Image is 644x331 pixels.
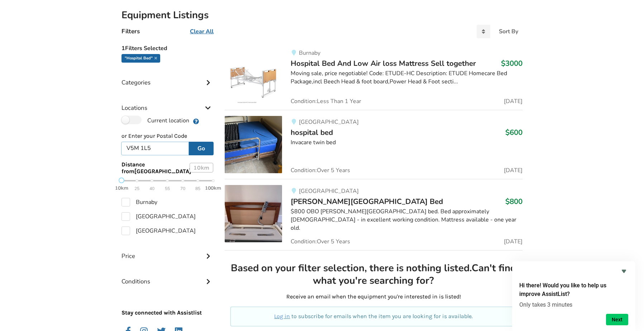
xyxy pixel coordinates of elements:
[299,49,320,57] span: Burnaby
[121,142,189,155] input: Post Code
[291,127,333,137] span: hospital bed
[121,132,213,140] p: or Enter your Postal Code
[121,227,196,235] label: [GEOGRAPHIC_DATA]
[121,212,196,221] label: [GEOGRAPHIC_DATA]
[121,289,213,317] p: Stay connected with Assistlist
[230,262,517,287] h2: Based on your filter selection, there is nothing listed. Can't find what you're searching for?
[195,185,200,193] span: 85
[291,196,443,206] span: [PERSON_NAME][GEOGRAPHIC_DATA] Bed
[121,41,213,54] h5: 1 Filters Selected
[121,263,213,289] div: Conditions
[205,185,221,191] strong: 100km
[225,47,282,104] img: bedroom equipment-hospital bed and low air loss mattress sell ​​together
[225,116,282,173] img: bedroom equipment-hospital bed
[291,167,350,173] span: Condition: Over 5 Years
[121,116,189,125] label: Current location
[121,161,191,175] span: Distance from [GEOGRAPHIC_DATA]
[190,28,214,35] u: Clear All
[501,59,523,68] h3: $3000
[121,27,140,35] h4: Filters
[291,208,523,232] div: $800 OBO [PERSON_NAME][GEOGRAPHIC_DATA] bed. Bed approximately [DEMOGRAPHIC_DATA] - in excellent ...
[519,281,628,298] h2: Hi there! Would you like to help us improve AssistList?
[504,239,523,244] span: [DATE]
[165,185,170,193] span: 55
[504,98,523,104] span: [DATE]
[606,314,628,325] button: Next question
[519,267,628,325] div: Hi there! Would you like to help us improve AssistList?
[149,185,154,193] span: 40
[189,142,214,155] button: Go
[299,118,359,126] span: [GEOGRAPHIC_DATA]
[291,58,476,68] span: Hospital Bed And Low Air loss Mattress Sell ​​together
[505,197,523,206] h3: $800
[519,301,628,308] p: Only takes 3 minutes
[291,239,350,244] span: Condition: Over 5 Years
[121,64,213,90] div: Categories
[115,185,128,191] strong: 10km
[134,185,139,193] span: 25
[505,128,523,137] h3: $600
[121,9,523,21] h2: Equipment Listings
[620,267,628,276] button: Hide survey
[230,293,517,301] p: Receive an email when the equipment you're interested in is listed!
[121,90,213,115] div: Locations
[225,110,523,179] a: bedroom equipment-hospital bed[GEOGRAPHIC_DATA]hospital bed$600Invacare twin bedCondition:Over 5 ...
[504,167,523,173] span: [DATE]
[274,313,290,320] a: Log in
[121,198,157,206] label: Burnaby
[239,312,508,321] p: to subscribe for emails when the item you are looking for is available.
[499,29,518,34] div: Sort By
[225,47,523,110] a: bedroom equipment-hospital bed and low air loss mattress sell ​​togetherBurnabyHospital Bed And L...
[121,238,213,263] div: Price
[291,98,361,104] span: Condition: Less Than 1 Year
[180,185,185,193] span: 70
[225,179,523,250] a: bedroom equipment-carroll hospital bed[GEOGRAPHIC_DATA][PERSON_NAME][GEOGRAPHIC_DATA] Bed$800$800...
[299,187,359,195] span: [GEOGRAPHIC_DATA]
[291,69,523,86] div: Moving sale, price negotiable! Code: ETUDE-HC Description: ETUDE Homecare Bed Package,incl Beech ...
[225,185,282,242] img: bedroom equipment-carroll hospital bed
[291,138,523,147] div: Invacare twin bed
[121,54,160,63] div: "hospital bed"
[190,163,213,172] div: 10 km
